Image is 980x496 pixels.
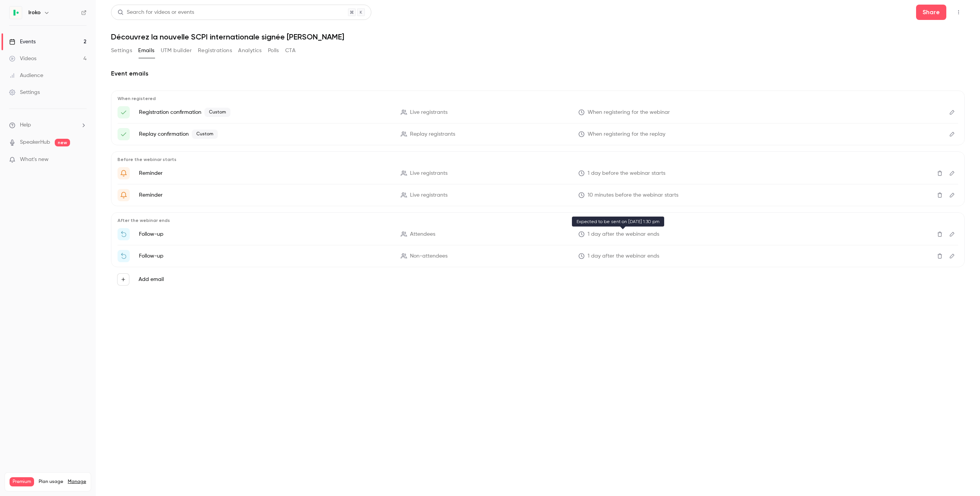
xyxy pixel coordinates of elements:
[39,479,63,485] span: Plan usage
[118,156,958,163] p: Before the webinar starts
[77,156,87,163] iframe: Noticeable Trigger
[68,479,86,485] a: Manage
[111,32,965,41] h1: Découvrez la nouvelle SCPI internationale signée [PERSON_NAME]
[946,106,958,118] button: Edit
[118,95,958,102] p: When registered
[946,250,958,262] button: Edit
[118,250,958,262] li: Regardez le replay de {{ event_name }}
[588,169,665,177] span: 1 day before the webinar starts
[9,121,87,129] li: help-dropdown-opener
[118,217,958,223] p: After the webinar ends
[118,128,958,140] li: Votre lien d'accès à {{ event_name }}
[20,156,49,164] span: What's new
[139,276,164,283] label: Add email
[9,72,43,79] div: Audience
[410,130,455,138] span: Replay registrants
[588,230,659,238] span: 1 day after the webinar ends
[934,189,946,201] button: Delete
[916,5,946,20] button: Share
[118,167,958,179] li: Préparez-vous pour '{{ event_name }}' demain !
[139,252,392,260] p: Follow-up
[28,9,41,16] h6: Iroko
[934,250,946,262] button: Delete
[934,228,946,240] button: Delete
[118,106,958,118] li: Votre lien d'accès à {{ event_name }}
[410,230,435,238] span: Attendees
[588,252,659,260] span: 1 day after the webinar ends
[161,44,192,57] button: UTM builder
[285,44,296,57] button: CTA
[192,130,218,139] span: Custom
[139,130,392,139] p: Replay confirmation
[9,89,40,96] div: Settings
[410,108,448,117] span: Live registrants
[10,7,22,19] img: Iroko
[111,44,132,57] button: Settings
[204,108,230,117] span: Custom
[139,108,392,117] p: Registration confirmation
[410,191,448,199] span: Live registrants
[139,191,392,199] p: Reminder
[118,189,958,201] li: {{ event_name }} va démarrer
[118,228,958,240] li: Merci d'avoir participé à {{ event_name }}
[588,191,678,199] span: 10 minutes before the webinar starts
[20,138,50,146] a: SpeakerHub
[268,44,279,57] button: Polls
[20,121,31,129] span: Help
[934,167,946,179] button: Delete
[410,252,448,260] span: Non-attendees
[118,8,194,16] div: Search for videos or events
[9,55,36,62] div: Videos
[9,38,36,46] div: Events
[138,44,154,57] button: Emails
[946,128,958,140] button: Edit
[111,69,965,78] h2: Event emails
[946,167,958,179] button: Edit
[410,169,448,177] span: Live registrants
[139,169,392,177] p: Reminder
[10,477,34,486] span: Premium
[198,44,232,57] button: Registrations
[139,230,392,238] p: Follow-up
[946,228,958,240] button: Edit
[588,108,670,117] span: When registering for the webinar
[946,189,958,201] button: Edit
[588,130,665,138] span: When registering for the replay
[55,139,70,146] span: new
[238,44,262,57] button: Analytics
